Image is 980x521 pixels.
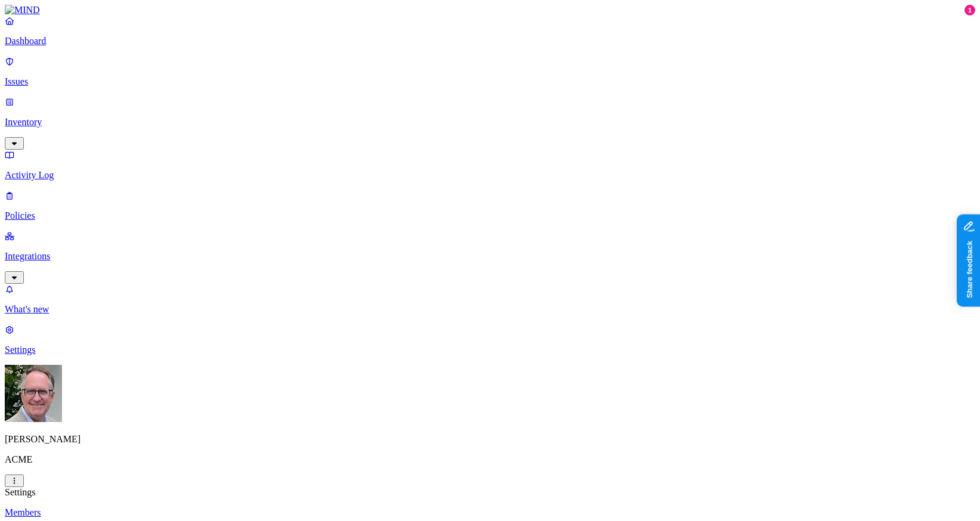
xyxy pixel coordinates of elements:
a: Issues [5,56,975,87]
a: Members [5,507,975,518]
p: Settings [5,345,975,355]
a: Policies [5,190,975,221]
a: Inventory [5,97,975,148]
img: MIND [5,5,40,15]
p: Inventory [5,117,975,128]
p: What's new [5,304,975,315]
p: Activity Log [5,170,975,181]
p: Dashboard [5,36,975,46]
img: Greg Stolhand [5,365,62,422]
a: Settings [5,324,975,355]
p: Integrations [5,251,975,262]
p: Policies [5,210,975,221]
a: What's new [5,284,975,315]
p: ACME [5,454,975,465]
a: Integrations [5,231,975,282]
a: Activity Log [5,150,975,181]
div: 1 [964,5,975,15]
p: [PERSON_NAME] [5,434,975,445]
a: MIND [5,5,975,15]
p: Issues [5,76,975,87]
div: Settings [5,487,975,498]
a: Dashboard [5,15,975,46]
